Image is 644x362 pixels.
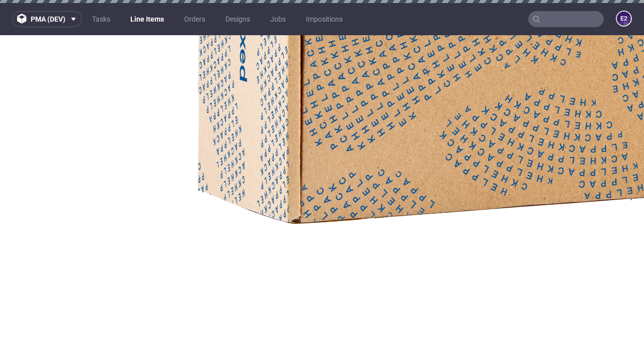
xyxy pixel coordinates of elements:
[300,11,349,27] a: Impositions
[178,11,211,27] a: Orders
[86,11,116,27] a: Tasks
[617,12,631,26] figcaption: e2
[219,11,256,27] a: Designs
[264,11,292,27] a: Jobs
[12,11,82,27] button: pma (dev)
[124,11,170,27] a: Line Items
[31,16,65,23] span: pma (dev)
